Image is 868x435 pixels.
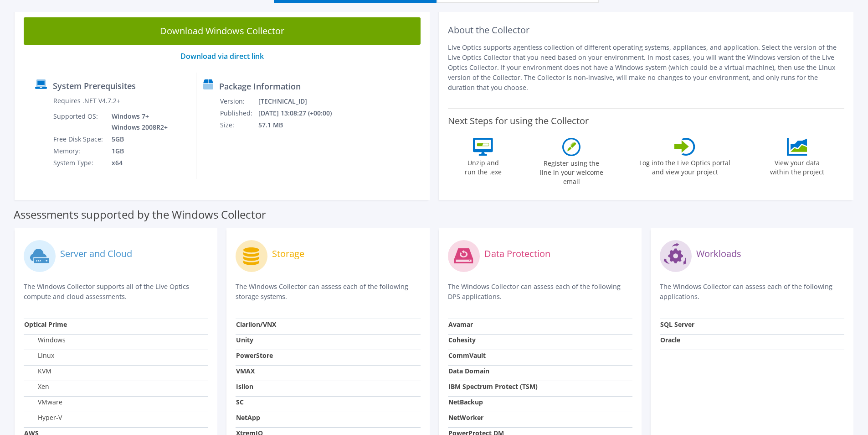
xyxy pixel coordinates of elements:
[258,107,344,119] td: [DATE] 13:08:27 (+00:00)
[448,413,483,422] strong: NetWorker
[24,398,62,407] label: VMware
[220,107,258,119] td: Published:
[448,25,845,36] h2: About the Collector
[258,119,344,131] td: 57.1 MB
[696,249,741,258] label: Workloads
[660,320,694,329] strong: SQL Server
[105,157,169,169] td: x64
[462,156,504,177] label: Unzip and run the .exe
[448,351,486,360] strong: CommVault
[53,157,105,169] td: System Type:
[236,398,244,406] strong: SC
[24,351,54,360] label: Linux
[53,81,136,90] label: System Prerequisites
[24,367,51,376] label: KVM
[53,110,105,133] td: Supported OS:
[14,210,266,219] label: Assessments supported by the Windows Collector
[448,320,473,329] strong: Avamar
[448,115,589,126] label: Next Steps for using the Collector
[24,320,67,329] strong: Optical Prime
[60,249,132,258] label: Server and Cloud
[660,282,844,302] p: The Windows Collector can assess each of the following applications.
[484,249,550,258] label: Data Protection
[236,351,273,360] strong: PowerStore
[272,249,304,258] label: Storage
[236,413,260,422] strong: NetApp
[660,335,680,344] strong: Oracle
[236,382,253,391] strong: Isilon
[639,156,731,177] label: Log into the Live Optics portal and view your project
[24,382,49,391] label: Xen
[53,96,120,105] label: Requires .NET V4.7.2+
[448,335,476,344] strong: Cohesity
[180,51,264,61] a: Download via direct link
[448,367,489,375] strong: Data Domain
[764,156,830,177] label: View your data within the project
[448,282,632,302] p: The Windows Collector can assess each of the following DPS applications.
[219,82,301,91] label: Package Information
[236,367,255,375] strong: VMAX
[448,398,483,406] strong: NetBackup
[24,282,208,302] p: The Windows Collector supports all of the Live Optics compute and cloud assessments.
[24,17,421,45] a: Download Windows Collector
[24,335,66,345] label: Windows
[220,95,258,107] td: Version:
[236,335,253,344] strong: Unity
[53,133,105,145] td: Free Disk Space:
[537,156,606,186] label: Register using the line in your welcome email
[236,320,276,329] strong: Clariion/VNX
[105,133,169,145] td: 5GB
[236,282,420,302] p: The Windows Collector can assess each of the following storage systems.
[105,145,169,157] td: 1GB
[105,110,169,133] td: Windows 7+ Windows 2008R2+
[220,119,258,131] td: Size:
[53,145,105,157] td: Memory:
[24,413,62,422] label: Hyper-V
[448,382,538,391] strong: IBM Spectrum Protect (TSM)
[258,95,344,107] td: [TECHNICAL_ID]
[448,42,845,93] p: Live Optics supports agentless collection of different operating systems, appliances, and applica...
